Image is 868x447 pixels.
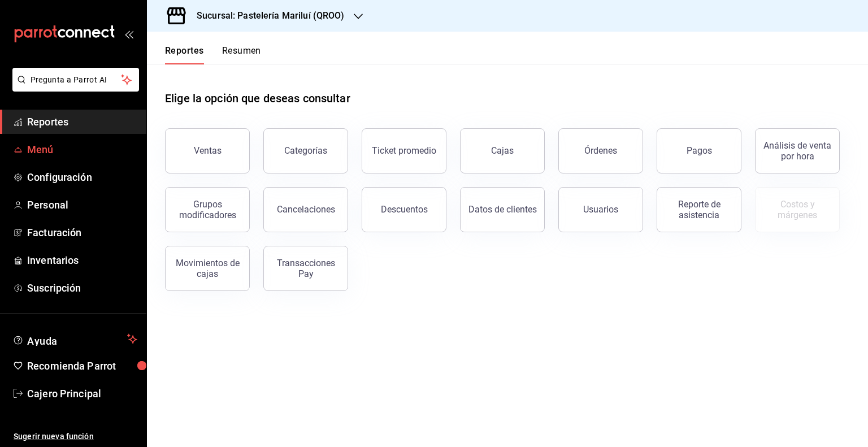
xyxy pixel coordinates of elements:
span: Configuración [27,170,137,185]
span: Inventarios [27,253,137,268]
button: Transacciones Pay [263,246,348,291]
span: Sugerir nueva función [14,431,137,442]
button: Datos de clientes [460,187,545,232]
span: Recomienda Parrot [27,358,137,374]
div: navigation tabs [165,45,261,64]
span: Pregunta a Parrot AI [31,74,121,86]
button: Análisis de venta por hora [755,128,840,173]
div: Pagos [687,145,712,156]
span: Suscripción [27,280,137,296]
div: Análisis de venta por hora [762,140,832,162]
span: Menú [27,142,137,157]
button: Categorías [263,128,348,173]
button: Movimientos de cajas [165,246,250,291]
div: Cancelaciones [277,204,335,215]
button: Ventas [165,128,250,173]
button: Usuarios [558,187,643,232]
div: Usuarios [583,204,618,215]
button: Ticket promedio [362,128,446,173]
button: Reporte de asistencia [657,187,741,232]
a: Cajas [460,128,545,173]
span: Reportes [27,114,137,129]
div: Datos de clientes [468,204,537,215]
button: Contrata inventarios para ver este reporte [755,187,840,232]
div: Órdenes [584,145,617,156]
button: Reportes [165,45,204,64]
button: Pagos [657,128,741,173]
span: Facturación [27,225,137,240]
div: Ventas [194,145,222,156]
div: Categorías [284,145,327,156]
button: Órdenes [558,128,643,173]
button: open_drawer_menu [124,29,133,38]
div: Grupos modificadores [172,199,242,220]
a: Pregunta a Parrot AI [8,82,139,94]
h1: Elige la opción que deseas consultar [165,90,350,107]
div: Cajas [491,144,514,158]
button: Grupos modificadores [165,187,250,232]
div: Transacciones Pay [271,258,341,279]
div: Descuentos [381,204,428,215]
h3: Sucursal: Pastelería Mariluí (QROO) [188,9,345,23]
button: Pregunta a Parrot AI [12,68,139,92]
span: Cajero Principal [27,386,137,401]
div: Costos y márgenes [762,199,832,220]
button: Cancelaciones [263,187,348,232]
span: Ayuda [27,332,123,346]
span: Personal [27,197,137,212]
div: Ticket promedio [372,145,436,156]
button: Resumen [222,45,261,64]
div: Reporte de asistencia [664,199,734,220]
button: Descuentos [362,187,446,232]
div: Movimientos de cajas [172,258,242,279]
